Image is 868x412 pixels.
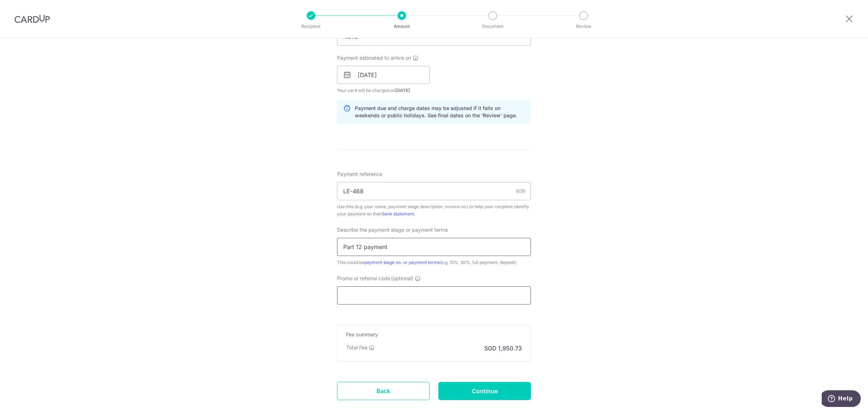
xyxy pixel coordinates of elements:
[337,87,430,94] span: Your card will be charged on
[346,344,367,351] p: Total Fee
[395,88,410,93] span: [DATE]
[337,382,430,400] a: Back
[337,66,430,84] input: DD / MM / YYYY
[557,23,610,30] p: Review
[382,211,414,216] a: bank statement
[391,275,413,282] span: (optional)
[14,14,50,23] img: CardUp
[337,171,382,178] span: Payment reference
[516,188,525,195] div: 6/35
[375,23,429,30] p: Amount
[438,382,531,400] input: Continue
[466,23,519,30] p: Document
[364,260,440,265] a: payment stage no. or payment terms
[484,344,522,353] p: SGD 1,950.73
[337,275,390,282] span: Promo or referral code
[337,203,531,218] div: Use this (e.g. your name, payment stage description, invoice no.) to help your recipient identify...
[337,54,411,62] span: Payment estimated to arrive on
[346,331,522,338] h5: Fee summary
[355,105,525,119] p: Payment due and charge dates may be adjusted if it falls on weekends or public holidays. See fina...
[284,23,338,30] p: Recipient
[337,226,448,234] span: Describe the payment stage or payment terms
[822,390,861,408] iframe: Opens a widget where you can find more information
[337,259,531,266] div: This could be (e.g. 15%, 30%, full payment, deposit).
